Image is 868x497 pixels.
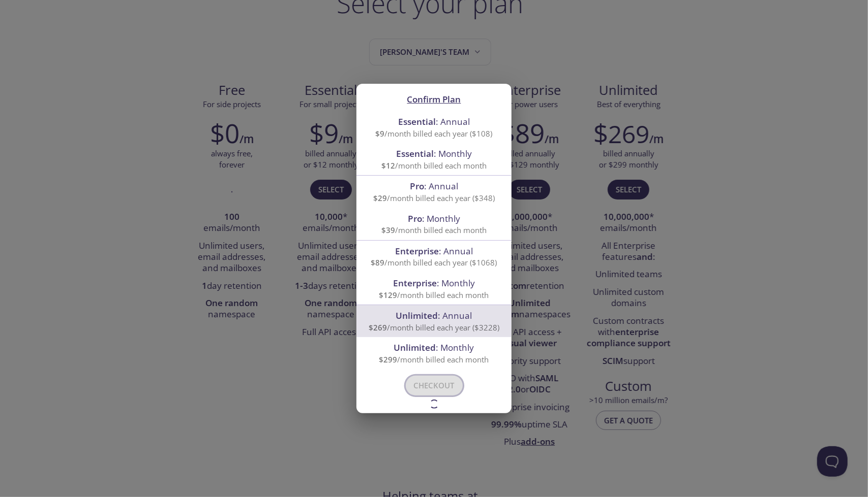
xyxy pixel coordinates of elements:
[398,116,436,127] span: Essential
[371,257,385,268] span: $89
[373,193,387,203] span: $29
[356,111,512,369] ul: confirm plan selection
[369,322,499,333] span: /month billed each year ($3228)
[394,342,436,353] span: Unlimited
[356,337,512,369] div: Unlimited: Monthly$299/month billed each month
[396,310,438,321] span: Unlimited
[356,111,512,143] div: Essential: Annual$9/month billed each year ($108)
[408,213,422,224] span: Pro
[410,180,458,192] span: : Annual
[356,176,512,208] div: Pro: Annual$29/month billed each year ($348)
[373,193,495,203] span: /month billed each year ($348)
[369,322,387,333] span: $269
[376,128,385,139] span: $9
[408,213,460,224] span: : Monthly
[379,290,489,300] span: /month billed each month
[371,257,497,268] span: /month billed each year ($1068)
[395,245,439,257] span: Enterprise
[379,354,398,365] span: $299
[356,273,512,305] div: Enterprise: Monthly$129/month billed each month
[381,225,487,235] span: /month billed each month
[376,128,493,139] span: /month billed each year ($108)
[394,342,474,353] span: : Monthly
[393,277,437,289] span: Enterprise
[381,225,395,235] span: $39
[393,277,475,289] span: : Monthly
[381,160,395,171] span: $12
[407,93,461,105] span: Confirm Plan
[379,290,398,300] span: $129
[379,354,489,365] span: /month billed each month
[381,160,487,171] span: /month billed each month
[398,116,470,127] span: : Annual
[395,245,473,257] span: : Annual
[356,208,512,240] div: Pro: Monthly$39/month billed each month
[356,241,512,273] div: Enterprise: Annual$89/month billed each year ($1068)
[396,148,434,159] span: Essential
[410,180,424,192] span: Pro
[396,310,472,321] span: : Annual
[396,148,472,159] span: : Monthly
[356,305,512,337] div: Unlimited: Annual$269/month billed each year ($3228)
[356,143,512,175] div: Essential: Monthly$12/month billed each month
